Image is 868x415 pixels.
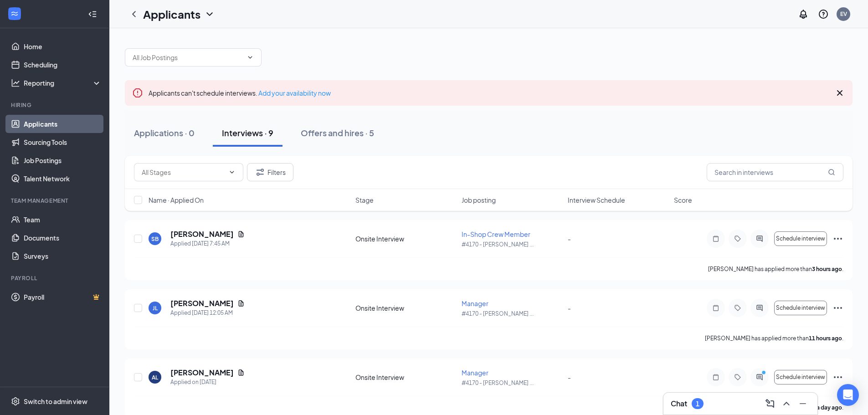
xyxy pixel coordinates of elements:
div: Onsite Interview [355,303,456,313]
svg: ChevronDown [247,54,254,61]
a: Talent Network [24,169,102,188]
svg: QuestionInfo [818,9,829,20]
span: Manager [462,369,488,377]
div: Applied [DATE] 12:05 AM [170,308,245,318]
svg: Minimize [797,398,808,409]
a: Add your availability now [258,89,331,97]
div: EV [840,10,847,18]
h5: [PERSON_NAME] [170,298,234,308]
svg: Ellipses [832,233,843,244]
svg: Settings [11,397,20,406]
div: Hiring [11,101,100,109]
span: Job posting [462,195,496,205]
svg: Filter [255,167,266,178]
svg: Document [237,300,245,307]
div: AL [152,374,158,381]
a: Documents [24,229,102,247]
svg: Analysis [11,78,20,87]
button: Minimize [796,396,810,411]
svg: Note [710,374,721,381]
h5: [PERSON_NAME] [170,229,234,239]
button: Filter Filters [247,163,293,181]
svg: ChevronUp [781,398,792,409]
a: Team [24,210,102,229]
b: 3 hours ago [812,266,842,272]
button: ComposeMessage [763,396,777,411]
svg: Note [710,235,721,242]
svg: Notifications [798,9,809,20]
svg: Tag [732,304,743,312]
div: Payroll [11,274,100,282]
div: Applications · 0 [134,127,195,138]
p: #4170 - [PERSON_NAME] ... [462,241,562,248]
div: JL [153,304,158,312]
svg: ComposeMessage [765,398,776,409]
svg: ChevronLeft [128,9,139,20]
div: Interviews · 9 [222,127,273,138]
span: Schedule interview [776,374,825,380]
span: - [568,373,571,381]
svg: MagnifyingGlass [828,169,835,176]
svg: Document [237,369,245,376]
p: #4170 - [PERSON_NAME] ... [462,310,562,318]
svg: ChevronDown [228,169,236,176]
svg: ChevronDown [204,9,215,20]
div: Onsite Interview [355,234,456,243]
svg: Ellipses [832,372,843,383]
span: Interview Schedule [568,195,625,205]
h1: Applicants [143,6,200,22]
svg: WorkstreamLogo [10,9,19,18]
a: Job Postings [24,151,102,169]
div: 1 [696,400,699,408]
span: - [568,304,571,312]
span: Stage [355,195,374,205]
span: - [568,235,571,243]
button: Schedule interview [774,231,827,246]
svg: ActiveChat [754,235,765,242]
div: Reporting [24,78,102,87]
div: Applied on [DATE] [170,378,245,387]
b: a day ago [817,404,842,411]
svg: Note [710,304,721,312]
div: Open Intercom Messenger [837,384,859,406]
span: Score [674,195,692,205]
a: PayrollCrown [24,288,102,306]
b: 11 hours ago [809,335,842,342]
span: Schedule interview [776,305,825,311]
span: Schedule interview [776,236,825,242]
p: [PERSON_NAME] has applied more than . [708,265,843,273]
svg: Tag [732,235,743,242]
button: ChevronUp [779,396,794,411]
div: SB [151,235,159,243]
a: Surveys [24,247,102,265]
p: [PERSON_NAME] has applied more than . [705,334,843,342]
a: Sourcing Tools [24,133,102,151]
span: Applicants can't schedule interviews. [149,89,331,97]
svg: Collapse [88,10,97,19]
input: All Stages [142,167,225,177]
h3: Chat [671,399,687,409]
svg: ActiveChat [754,304,765,312]
svg: Document [237,231,245,238]
span: Manager [462,299,488,307]
div: Applied [DATE] 7:45 AM [170,239,245,248]
svg: Cross [834,87,845,98]
a: Scheduling [24,56,102,74]
h5: [PERSON_NAME] [170,368,234,378]
a: Home [24,37,102,56]
svg: Ellipses [832,302,843,313]
span: In-Shop Crew Member [462,230,530,238]
a: Applicants [24,115,102,133]
svg: ActiveChat [754,374,765,381]
button: Schedule interview [774,370,827,384]
p: #4170 - [PERSON_NAME] ... [462,379,562,387]
svg: Tag [732,374,743,381]
div: Switch to admin view [24,397,87,406]
span: Name · Applied On [149,195,204,205]
div: Team Management [11,197,100,205]
div: Onsite Interview [355,373,456,382]
svg: Error [132,87,143,98]
input: All Job Postings [133,52,243,62]
button: Schedule interview [774,301,827,315]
